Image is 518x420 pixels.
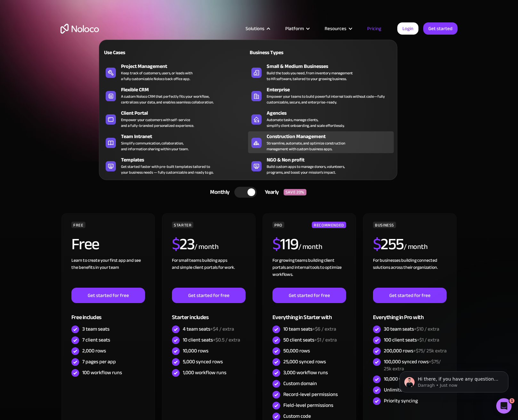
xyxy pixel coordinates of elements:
a: Use Cases [102,45,248,60]
div: NGO & Non profit [267,156,397,164]
a: Get started for free [373,288,447,303]
div: / month [298,242,322,252]
div: Team Intranet [121,133,251,140]
a: Team IntranetSimplify communication, collaboration,and information sharing within your team. [102,131,248,153]
h2: 255 [373,236,404,252]
div: 100 workflow runs [82,369,122,376]
div: 100,000 synced rows [384,358,447,372]
div: 10 team seats [283,325,336,333]
div: Everything in Starter with [272,303,346,324]
div: Templates [121,156,251,164]
div: 7 client seats [82,336,110,343]
span: +$4 / extra [210,324,234,334]
a: Flexible CRMA custom Noloco CRM that perfectly fits your workflow,centralizes your data, and enab... [102,85,248,106]
a: Login [397,22,418,35]
div: Build custom apps to manage donors, volunteers, programs, and boost your mission’s impact. [267,164,345,175]
span: +$75/ 25k extra [413,346,447,356]
div: Custom code [283,413,311,420]
a: Small & Medium BusinessesBuild the tools you need, from inventory managementto HR software, tailo... [248,61,394,83]
div: Streamline, automate, and optimize construction management with custom business apps. [267,140,345,152]
div: / month [404,242,428,252]
a: Construction ManagementStreamline, automate, and optimize constructionmanagement with custom busi... [248,131,394,153]
div: Empower your customers with self-service and a fully-branded personalized experience. [121,117,194,128]
span: $ [272,229,280,259]
div: 25,000 synced rows [283,358,326,365]
h2: 119 [272,236,298,252]
div: Flexible CRM [121,86,251,94]
div: 10 client seats [183,336,240,343]
div: Small & Medium Businesses [267,62,397,70]
div: Get started faster with pre-built templates tailored to your business needs — fully customizable ... [121,164,214,175]
div: Platform [277,24,317,33]
a: Get started [423,22,457,35]
div: Agencies [267,109,397,117]
span: 1 [509,398,514,403]
div: Monthly [202,187,234,197]
div: Resources [325,24,346,33]
div: 3,000 workflow runs [283,369,328,376]
div: Enterprise [267,86,397,94]
div: CHOOSE YOUR PLAN [61,168,457,184]
div: Business Types [248,49,318,56]
div: Field-level permissions [283,402,333,409]
span: +$1 / extra [314,335,337,345]
div: 7 pages per app [82,358,116,365]
div: Yearly [257,187,284,197]
div: SAVE 20% [284,189,306,195]
a: NGO & Non profitBuild custom apps to manage donors, volunteers,programs, and boost your mission’s... [248,155,394,177]
div: Use Cases [102,49,173,56]
div: Unlimited user roles [384,386,427,393]
div: Learn to create your first app and see the benefits in your team ‍ [71,257,145,288]
div: For small teams building apps and simple client portals for work. ‍ [172,257,246,288]
div: 10,000 workflow runs [384,375,430,383]
div: / month [194,242,218,252]
span: +$75/ 25k extra [384,357,441,374]
h2: 23 [172,236,195,252]
span: +$0.5 / extra [213,335,240,345]
div: For growing teams building client portals and internal tools to optimize workflows. [272,257,346,288]
div: Priority syncing [384,397,418,404]
h1: Flexible Pricing Designed for Business [61,54,457,93]
div: Project Management [121,62,251,70]
div: 4 team seats [183,325,234,333]
h2: Free [71,236,99,252]
div: BUSINESS [373,222,396,228]
div: 3 team seats [82,325,109,333]
a: home [61,24,99,34]
div: PRO [272,222,284,228]
div: Simplify communication, collaboration, and information sharing within your team. [121,140,189,152]
div: Everything in Pro with [373,303,447,324]
a: EnterpriseEmpower your teams to build powerful internal tools without code—fully customizable, se... [248,85,394,106]
iframe: Intercom notifications message [390,358,518,403]
div: Empower your teams to build powerful internal tools without code—fully customizable, secure, and ... [267,94,391,105]
a: TemplatesGet started faster with pre-built templates tailored toyour business needs — fully custo... [102,155,248,177]
div: Custom domain [283,380,317,387]
div: Starter includes [172,303,246,324]
div: 1,000 workflow runs [183,369,226,376]
div: 200,000 rows [384,347,447,354]
a: Get started for free [272,288,346,303]
div: Construction Management [267,133,397,140]
span: $ [373,229,381,259]
div: A custom Noloco CRM that perfectly fits your workflow, centralizes your data, and enables seamles... [121,94,214,105]
span: +$10 / extra [414,324,439,334]
div: FREE [71,222,85,228]
a: Client PortalEmpower your customers with self-serviceand a fully-branded personalized experience. [102,108,248,130]
a: Business Types [248,45,394,60]
div: 50 client seats [283,336,337,343]
span: +$1 / extra [417,335,439,345]
div: For businesses building connected solutions across their organization. ‍ [373,257,447,288]
div: Record-level permissions [283,391,338,398]
div: 30 team seats [384,325,439,333]
iframe: Intercom live chat [496,398,512,414]
div: 100 client seats [384,336,439,343]
div: Solutions [246,24,264,33]
div: Keep track of customers, users, or leads with a fully customizable Noloco back office app. [121,70,192,82]
div: 2,000 rows [82,347,106,354]
a: Project ManagementKeep track of customers, users, or leads witha fully customizable Noloco back o... [102,61,248,83]
nav: Solutions [99,31,397,180]
div: RECOMMENDED [312,222,346,228]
